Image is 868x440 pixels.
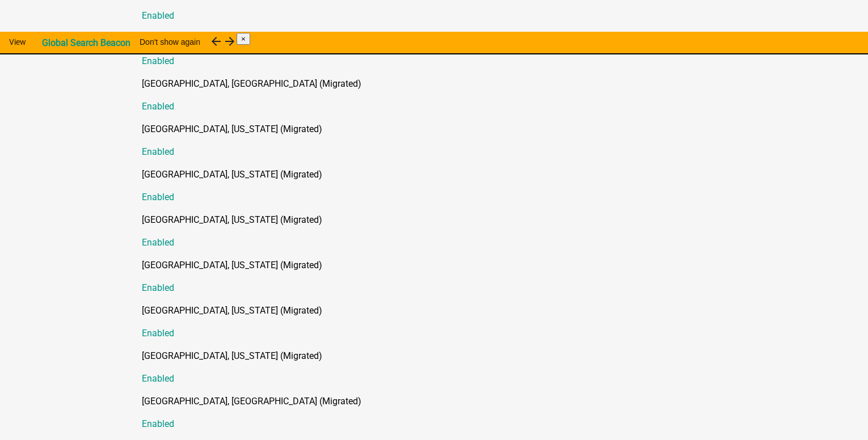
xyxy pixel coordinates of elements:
p: [GEOGRAPHIC_DATA], [US_STATE] (Migrated) [142,122,749,136]
a: [GEOGRAPHIC_DATA], [GEOGRAPHIC_DATA] (Migrated)Enabled [142,77,749,113]
a: [GEOGRAPHIC_DATA], [US_STATE] (Migrated)Enabled [142,122,749,159]
p: Enabled [142,372,749,386]
a: [GEOGRAPHIC_DATA], [US_STATE] (Migrated)Enabled [142,304,749,340]
p: [GEOGRAPHIC_DATA], [US_STATE] (Migrated) [142,213,749,227]
p: [GEOGRAPHIC_DATA], [GEOGRAPHIC_DATA] (Migrated) [142,395,749,408]
p: Enabled [142,191,749,204]
strong: Global Search Beacon [42,37,130,48]
p: [GEOGRAPHIC_DATA], [US_STATE] (Migrated) [142,304,749,318]
p: Enabled [142,417,749,431]
p: [GEOGRAPHIC_DATA], [US_STATE] (Migrated) [142,349,749,363]
button: Don't show again [130,32,209,52]
p: [GEOGRAPHIC_DATA], [US_STATE] (Migrated) [142,259,749,272]
p: Enabled [142,327,749,340]
span: × [241,35,246,43]
p: [GEOGRAPHIC_DATA], [US_STATE] (Migrated) [142,168,749,181]
p: Enabled [142,54,749,68]
i: arrow_forward [223,35,237,48]
a: [GEOGRAPHIC_DATA], [US_STATE] (Migrated)Enabled [142,213,749,249]
i: arrow_back [209,35,223,48]
p: Enabled [142,9,749,23]
p: Enabled [142,100,749,113]
a: [GEOGRAPHIC_DATA], [US_STATE] (Migrated)Enabled [142,349,749,386]
button: Close [237,33,250,45]
a: [GEOGRAPHIC_DATA], [US_STATE] (Migrated)Enabled [142,168,749,204]
a: [GEOGRAPHIC_DATA], [GEOGRAPHIC_DATA] (Migrated)Enabled [142,395,749,431]
p: Enabled [142,236,749,249]
p: Enabled [142,145,749,159]
p: [GEOGRAPHIC_DATA], [GEOGRAPHIC_DATA] (Migrated) [142,77,749,91]
a: [GEOGRAPHIC_DATA], [US_STATE] (Migrated)Enabled [142,259,749,295]
p: Enabled [142,281,749,295]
